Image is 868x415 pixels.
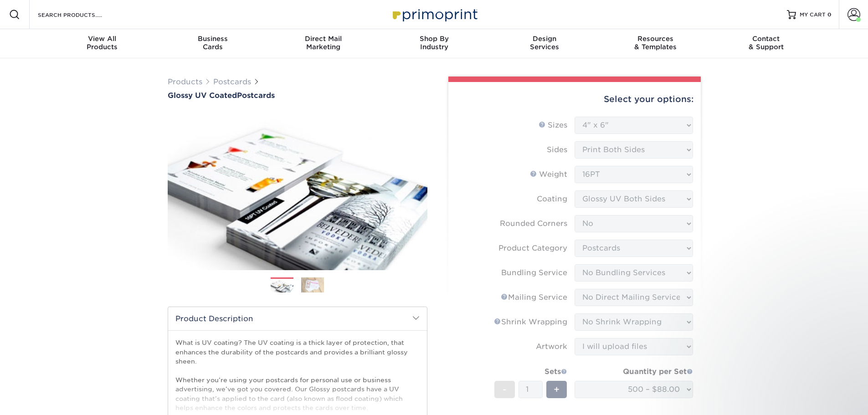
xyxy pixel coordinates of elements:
h2: Product Description [168,307,427,330]
span: Glossy UV Coated [168,91,237,100]
div: & Support [711,35,822,51]
input: SEARCH PRODUCTS..... [37,9,126,20]
img: Primoprint [389,5,480,24]
h1: Postcards [168,91,427,100]
span: Direct Mail [268,35,379,43]
span: Business [157,35,268,43]
a: Postcards [213,77,251,86]
div: Cards [157,35,268,51]
a: DesignServices [489,29,600,58]
a: Products [168,77,202,86]
a: BusinessCards [157,29,268,58]
span: View All [47,35,158,43]
span: Design [489,35,600,43]
div: Marketing [268,35,379,51]
img: Postcards 02 [301,277,324,293]
img: Glossy UV Coated 01 [168,101,427,280]
img: Postcards 01 [271,278,293,294]
div: & Templates [600,35,711,51]
span: Shop By [379,35,489,43]
span: Contact [711,35,822,43]
a: Resources& Templates [600,29,711,58]
iframe: Intercom live chat [837,384,859,406]
a: Contact& Support [711,29,822,58]
div: Industry [379,35,489,51]
a: Glossy UV CoatedPostcards [168,91,427,100]
span: 0 [827,11,832,18]
span: Resources [600,35,711,43]
div: Select your options: [456,82,693,117]
div: Services [489,35,600,51]
a: Shop ByIndustry [379,29,489,58]
a: Direct MailMarketing [268,29,379,58]
span: MY CART [800,11,826,19]
div: Products [47,35,158,51]
a: View AllProducts [47,29,158,58]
